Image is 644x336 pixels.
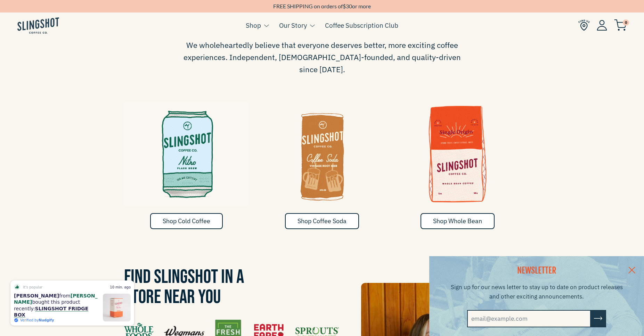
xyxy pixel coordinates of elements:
a: 0 [614,21,627,30]
h2: NEWSLETTER [450,265,623,277]
span: $ [343,3,346,9]
img: cart [614,19,627,31]
span: We wholeheartedly believe that everyone deserves better, more exciting coffee experiences. Indepe... [180,39,465,76]
img: Whole Bean Coffee [395,102,520,206]
span: Shop Cold Coffee [163,217,210,225]
span: 30 [346,3,352,9]
a: Shop Whole Bean [421,213,495,229]
img: Account [597,20,607,31]
a: Coffee Soda [260,102,385,213]
a: Shop [246,20,261,31]
input: email@example.com [467,310,591,327]
span: Shop Whole Bean [433,217,482,225]
a: Shop Coffee Soda [285,213,359,229]
a: Coffee Subscription Club [325,20,398,31]
a: Whole Bean Coffee [395,102,520,213]
a: Our Story [279,20,307,31]
span: 0 [623,19,629,26]
img: Find Us [578,19,590,31]
img: Coffee Soda [260,102,385,206]
a: Shop Cold Coffee [150,213,223,229]
p: Sign up for our news letter to stay up to date on product releases and other exciting announcements. [450,283,623,301]
img: Cold & Flash Brew [124,102,249,206]
a: Cold & Flash Brew [124,102,249,213]
span: Shop Coffee Soda [297,217,347,225]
